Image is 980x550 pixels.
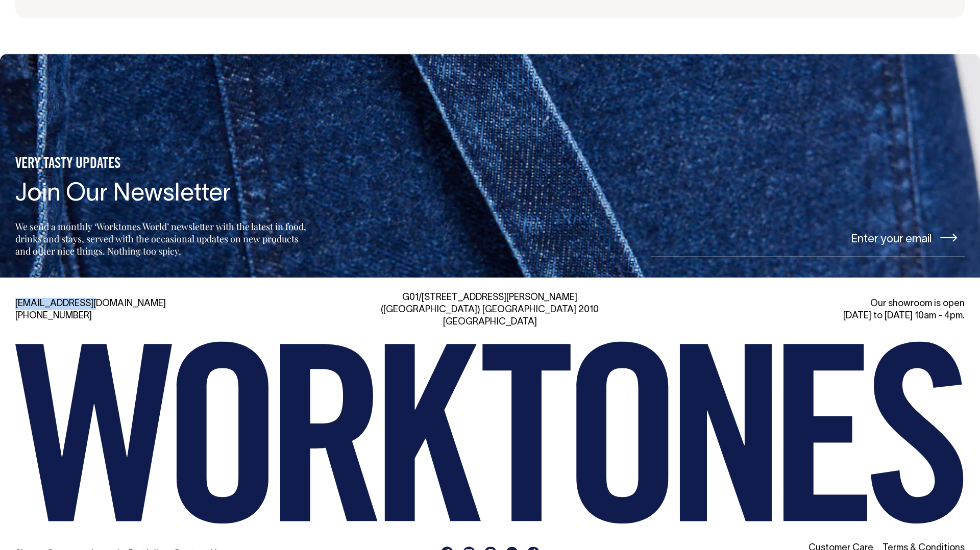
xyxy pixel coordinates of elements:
[15,220,309,257] p: We send a monthly ‘Worktones World’ newsletter with the latest in food, drinks and stays, served ...
[15,156,309,173] h5: VERY TASTY UPDATES
[337,292,643,329] div: G01/[STREET_ADDRESS][PERSON_NAME] ([GEOGRAPHIC_DATA]) [GEOGRAPHIC_DATA] 2010 [GEOGRAPHIC_DATA]
[658,298,965,322] div: Our showroom is open [DATE] to [DATE] 10am - 4pm.
[15,312,92,320] a: [PHONE_NUMBER]
[651,219,965,257] input: Enter your email
[15,299,166,308] a: [EMAIL_ADDRESS][DOMAIN_NAME]
[15,181,309,208] h4: Join Our Newsletter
